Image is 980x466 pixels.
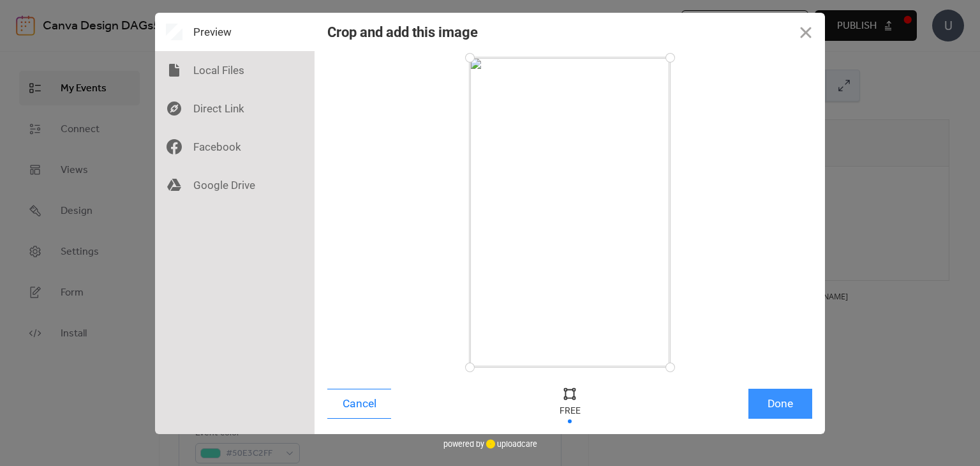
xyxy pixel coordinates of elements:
[327,389,391,419] button: Cancel
[327,24,478,40] div: Crop and add this image
[443,434,537,453] div: powered by
[155,13,315,51] div: Preview
[155,166,315,204] div: Google Drive
[484,439,537,449] a: uploadcare
[155,89,315,128] div: Direct Link
[748,389,812,419] button: Done
[155,128,315,166] div: Facebook
[787,13,825,51] button: Close
[155,51,315,89] div: Local Files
